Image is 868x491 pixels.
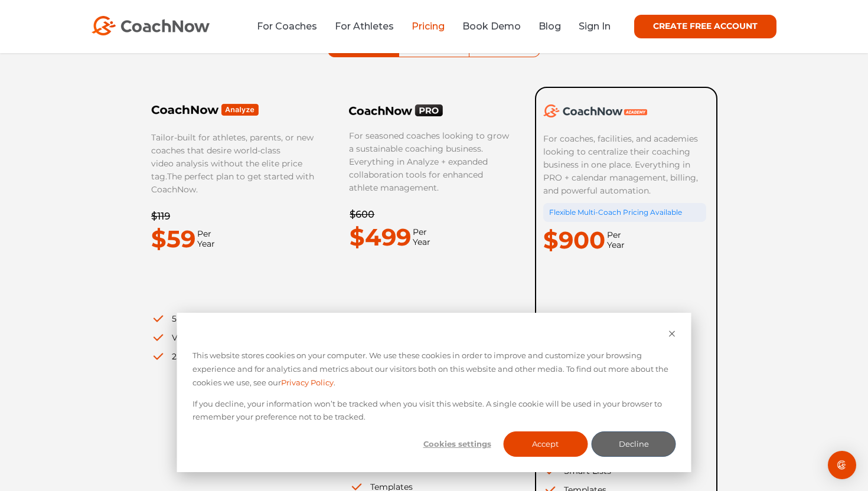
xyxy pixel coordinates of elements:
[350,219,411,256] p: $499
[349,129,512,194] p: For seasoned coaches looking to grow a sustainable coaching business. Everything in Analyze + exp...
[543,133,700,196] span: For coaches, facilities, and academies looking to centralize their coaching business in one place...
[151,272,299,297] iframe: Embedded CTA
[281,376,334,389] a: Privacy Policy
[543,464,706,477] li: Smart Lists
[151,350,315,363] li: 250 Media Items in Library
[411,227,430,247] span: Per Year
[192,397,676,424] p: If you decline, your information won’t be tracked when you visit this website. A single cookie wi...
[151,331,315,344] li: Video/ Image Analysis Suite
[503,431,588,457] button: Accept
[828,451,856,479] div: Open Intercom Messenger
[151,312,315,325] li: 5 Spaces & Groups
[151,211,170,222] del: $119
[151,221,195,257] p: $59
[151,132,314,182] span: Tailor-built for athletes, parents, or new coaches that desire world-class video analysis without...
[335,21,394,32] a: For Athletes
[543,222,605,258] p: $900
[92,16,210,35] img: CoachNow Logo
[415,431,500,457] button: Cookies settings
[462,21,521,32] a: Book Demo
[634,15,776,38] a: CREATE FREE ACCOUNT
[543,104,647,117] img: CoachNow Academy Logo
[543,273,691,299] iframe: Embedded CTA
[539,21,561,32] a: Blog
[350,461,513,474] li: Smart Lists
[195,229,215,249] span: Per Year
[350,310,513,323] li: Unlimited Spaces and Groups
[349,104,443,117] img: CoachNow PRO Logo Black
[543,203,706,222] div: Flexible Multi-Coach Pricing Available
[605,230,625,250] span: Per Year
[192,349,676,389] p: This website stores cookies on your computer. We use these cookies in order to improve and custom...
[257,21,317,32] a: For Coaches
[151,103,259,116] img: Frame
[350,270,497,296] iframe: Embedded CTA
[177,313,691,472] div: Cookie banner
[592,431,676,457] button: Decline
[151,171,314,195] span: The perfect plan to get started with CoachNow.
[579,21,611,32] a: Sign In
[668,328,676,342] button: Dismiss cookie banner
[412,21,445,32] a: Pricing
[350,209,374,220] del: $600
